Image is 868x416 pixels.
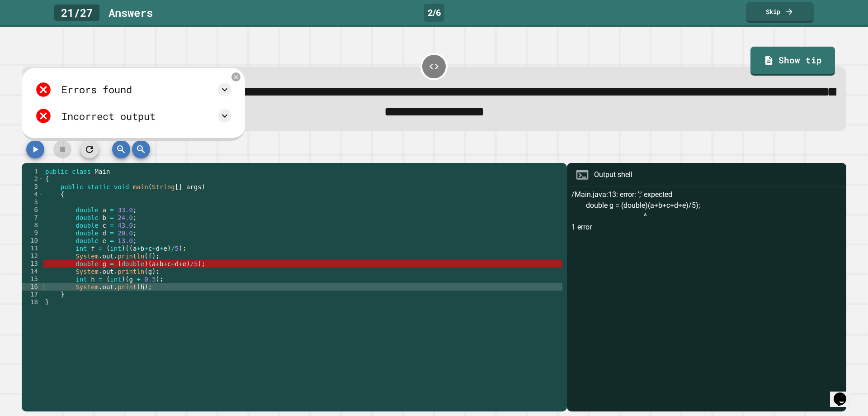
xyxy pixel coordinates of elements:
span: Toggle code folding, rows 2 through 18 [38,175,43,183]
div: Errors found [61,82,132,97]
div: 16 [22,283,44,291]
iframe: chat widget [830,380,859,407]
div: 2 / 6 [424,4,444,22]
div: 6 [22,206,44,214]
div: 12 [22,252,44,260]
div: 9 [22,229,44,237]
div: Output shell [594,169,632,180]
div: 7 [22,214,44,221]
div: 15 [22,275,44,283]
div: 17 [22,291,44,298]
div: 18 [22,298,44,306]
div: 13 [22,260,44,268]
a: Skip [746,2,814,23]
div: 2 [22,175,44,183]
div: 1 [22,167,44,175]
div: 5 [22,198,44,206]
div: 11 [22,244,44,252]
div: 10 [22,237,44,244]
div: 21 / 27 [54,5,99,21]
a: Show tip [750,47,835,76]
div: 4 [22,191,44,198]
div: Answer s [108,5,153,21]
div: Incorrect output [61,109,156,124]
div: 3 [22,183,44,191]
div: 14 [22,268,44,275]
span: Toggle code folding, rows 4 through 17 [38,191,43,198]
div: /Main.java:13: error: ';' expected double g = (double)(a+b+c+d+e)/5); ^ 1 error [571,189,842,412]
div: 8 [22,221,44,229]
